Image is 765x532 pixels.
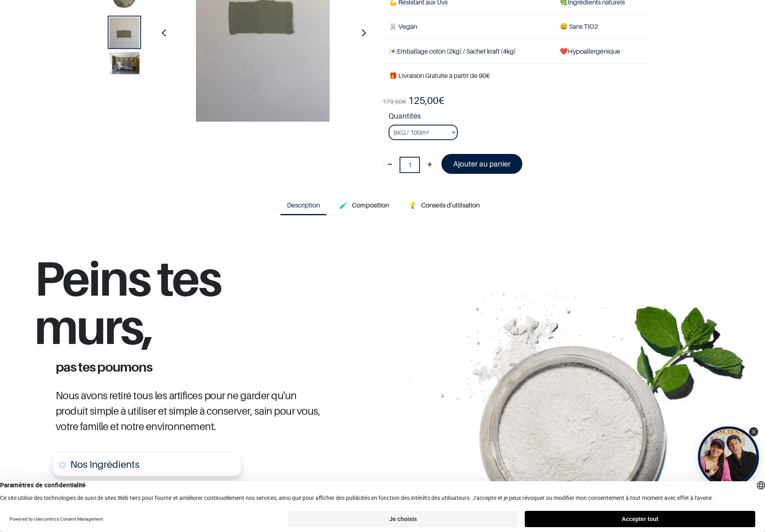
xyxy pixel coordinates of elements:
span: 179,60 [382,97,402,106]
span: 🐰 Vegan [389,22,417,30]
img: Product image [109,17,139,58]
td: Emballage coton (2kg) / Sachet kraft (4kg) [382,39,553,63]
div: Open Tolstoy widget [698,426,759,487]
div: Tolstoy bubble widget [698,426,759,487]
span: Composition [352,201,389,209]
span: Nos Ingrédients [70,458,139,470]
span: Nous avons retiré tous les artifices pour ne garder qu'un produit simple à utiliser et simple à c... [56,389,321,433]
h1: pas tes poumons [50,360,327,373]
div: Close Tolstoy widget [749,427,758,436]
span: 💡 [409,201,417,209]
span: Conseils d'utilisation [421,201,480,209]
font: 🎁 Livraison Gratuite à partir de 90€ [389,71,490,80]
td: ❤️Hypoallergénique [553,39,649,63]
a: Ajouter au panier [441,154,522,174]
span: 🧪 [339,201,348,209]
span: 😄 S [560,22,573,30]
span: 125,00 [408,95,439,106]
img: Product image [109,52,139,74]
h1: Peins tes murs, [34,254,342,360]
iframe: Tidio Chat [723,480,761,518]
font: Ajouter au panier [453,160,511,168]
span: Description [287,201,320,209]
a: Ajouter [422,157,437,171]
td: ans TiO2 [553,15,649,39]
b: € [408,95,444,106]
strong: Quantités [389,110,649,125]
span: € [382,97,406,106]
span: 💌 [389,47,397,55]
div: Open Tolstoy [698,426,759,487]
a: Supprimer [382,157,397,171]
